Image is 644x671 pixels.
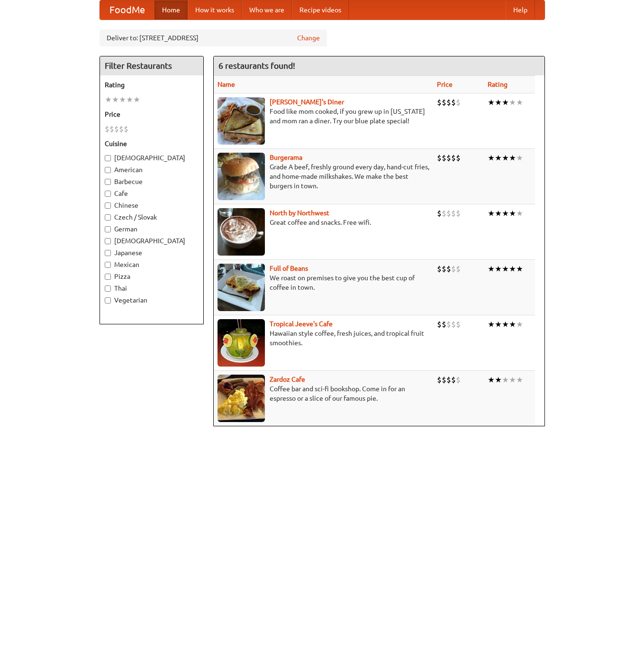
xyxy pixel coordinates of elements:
[488,208,495,219] li: ★
[133,94,140,105] li: ★
[105,272,199,281] label: Pizza
[105,260,199,269] label: Mexican
[456,153,461,163] li: $
[446,375,451,385] li: $
[105,110,199,119] h5: Price
[105,201,199,210] label: Chinese
[437,81,453,88] a: Price
[218,162,429,191] p: Grade A beef, freshly ground every day, hand-cut fries, and home-made milkshakes. We make the bes...
[442,264,446,274] li: $
[451,97,456,108] li: $
[509,264,516,274] li: ★
[495,319,502,330] li: ★
[105,226,111,232] input: German
[502,319,509,330] li: ★
[270,376,305,383] b: Zardoz Cafe
[105,262,111,268] input: Mexican
[218,264,265,311] img: beans.jpg
[456,208,461,219] li: $
[442,153,446,163] li: $
[100,0,154,19] a: FoodMe
[495,97,502,108] li: ★
[218,384,429,403] p: Coffee bar and sci-fi bookshop. Come in for an espresso or a slice of our famous pie.
[442,375,446,385] li: $
[218,107,429,126] p: Food like mom cooked, if you grew up in [US_STATE] and mom ran a diner. Try our blue plate special!
[437,264,442,274] li: $
[456,264,461,274] li: $
[442,97,446,108] li: $
[292,0,349,19] a: Recipe videos
[509,208,516,219] li: ★
[105,248,199,257] label: Japanese
[437,153,442,163] li: $
[495,264,502,274] li: ★
[437,319,442,330] li: $
[218,81,235,88] a: Name
[509,375,516,385] li: ★
[105,165,199,175] label: American
[270,154,302,161] b: Burgerama
[456,319,461,330] li: $
[105,224,199,234] label: German
[451,375,456,385] li: $
[516,97,523,108] li: ★
[105,155,111,161] input: [DEMOGRAPHIC_DATA]
[516,208,523,219] li: ★
[502,97,509,108] li: ★
[218,153,265,200] img: burgerama.jpg
[188,0,242,19] a: How it works
[495,375,502,385] li: ★
[502,264,509,274] li: ★
[218,329,429,348] p: Hawaiian style coffee, fresh juices, and tropical fruit smoothies.
[488,319,495,330] li: ★
[105,297,111,303] input: Vegetarian
[218,218,429,227] p: Great coffee and snacks. Free wifi.
[297,33,320,43] a: Change
[446,97,451,108] li: $
[270,98,344,106] a: [PERSON_NAME]'s Diner
[451,153,456,163] li: $
[218,61,295,70] ng-pluralize: 6 restaurants found!
[105,202,111,209] input: Chinese
[488,153,495,163] li: ★
[488,81,508,88] a: Rating
[105,189,199,198] label: Cafe
[495,208,502,219] li: ★
[105,94,112,105] li: ★
[516,319,523,330] li: ★
[100,29,327,46] div: Deliver to: [STREET_ADDRESS]
[105,295,199,305] label: Vegetarian
[124,124,128,134] li: $
[270,209,329,217] a: North by Northwest
[437,208,442,219] li: $
[114,124,119,134] li: $
[442,319,446,330] li: $
[509,97,516,108] li: ★
[437,97,442,108] li: $
[446,208,451,219] li: $
[218,273,429,292] p: We roast on premises to give you the best cup of coffee in town.
[456,375,461,385] li: $
[105,153,199,163] label: [DEMOGRAPHIC_DATA]
[105,274,111,280] input: Pizza
[119,94,126,105] li: ★
[105,179,111,185] input: Barbecue
[509,319,516,330] li: ★
[105,124,109,134] li: $
[105,80,199,90] h5: Rating
[502,375,509,385] li: ★
[437,375,442,385] li: $
[488,97,495,108] li: ★
[105,284,199,293] label: Thai
[119,124,124,134] li: $
[446,153,451,163] li: $
[109,124,114,134] li: $
[242,0,292,19] a: Who we are
[105,139,199,148] h5: Cuisine
[488,264,495,274] li: ★
[451,264,456,274] li: $
[218,319,265,367] img: jeeves.jpg
[105,250,111,256] input: Japanese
